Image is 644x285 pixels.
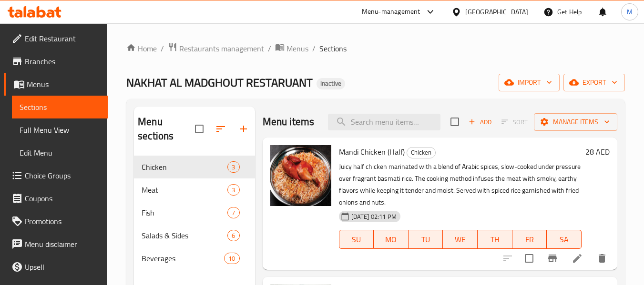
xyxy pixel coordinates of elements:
[12,141,108,164] a: Edit Menu
[499,74,560,91] button: import
[227,184,239,196] div: items
[25,33,100,44] span: Edit Restaurant
[312,43,316,54] li: /
[571,77,617,88] span: export
[25,56,100,67] span: Branches
[142,207,227,218] span: Fish
[228,186,239,195] span: 3
[339,161,582,208] p: Juicy half chicken marinated with a blend of Arabic spices, slow-cooked under pressure over fragr...
[412,233,440,246] span: TU
[20,124,100,136] span: Full Menu View
[4,164,108,187] a: Choice Groups
[495,115,534,129] span: Select section first
[142,253,224,264] span: Beverages
[445,112,465,132] span: Select section
[447,233,474,246] span: WE
[465,115,495,129] button: Add
[275,42,308,55] a: Menus
[134,247,255,270] div: Beverages10
[519,248,539,268] span: Select to update
[547,230,582,249] button: SA
[126,42,625,55] nav: breadcrumb
[227,207,239,218] div: items
[516,233,543,246] span: FR
[443,230,478,249] button: WE
[232,118,255,140] button: Add section
[506,77,552,88] span: import
[541,247,564,270] button: Branch-specific-item
[20,101,100,113] span: Sections
[228,208,239,217] span: 7
[317,78,345,89] div: Inactive
[134,178,255,201] div: Meat3
[27,79,100,90] span: Menus
[12,96,108,118] a: Sections
[348,212,400,221] span: [DATE] 02:11 PM
[142,161,227,173] span: Chicken
[227,161,239,173] div: items
[142,230,227,241] span: Salads & Sides
[25,261,100,273] span: Upsell
[374,230,409,249] button: MO
[168,42,264,55] a: Restaurants management
[572,253,583,264] a: Edit menu item
[407,147,435,158] span: Chicken
[161,43,164,54] li: /
[134,156,255,178] div: Chicken3
[328,114,440,130] input: search
[478,230,512,249] button: TH
[189,119,209,139] span: Select all sections
[138,115,194,143] h2: Menu sections
[268,43,271,54] li: /
[263,115,315,129] h2: Menu items
[4,73,108,96] a: Menus
[25,170,100,181] span: Choice Groups
[270,145,331,206] img: Mandi Chicken (Half)
[4,27,108,50] a: Edit Restaurant
[551,233,578,246] span: SA
[224,253,239,264] div: items
[4,256,108,278] a: Upsell
[134,152,255,274] nav: Menu sections
[25,193,100,204] span: Coupons
[481,233,509,246] span: TH
[319,43,347,54] span: Sections
[25,216,100,227] span: Promotions
[317,79,345,88] span: Inactive
[4,187,108,210] a: Coupons
[339,230,374,249] button: SU
[179,43,264,54] span: Restaurants management
[512,230,547,249] button: FR
[465,7,528,17] div: [GEOGRAPHIC_DATA]
[585,145,610,158] h6: 28 AED
[286,43,308,54] span: Menus
[362,6,420,18] div: Menu-management
[225,254,239,263] span: 10
[228,231,239,240] span: 6
[209,118,232,140] span: Sort sections
[4,50,108,73] a: Branches
[142,184,227,196] span: Meat
[126,43,157,54] a: Home
[591,247,613,270] button: delete
[20,147,100,158] span: Edit Menu
[465,115,495,129] span: Add item
[378,233,405,246] span: MO
[534,113,617,131] button: Manage items
[627,7,633,17] span: M
[4,210,108,233] a: Promotions
[227,230,239,241] div: items
[228,163,239,172] span: 3
[25,238,100,250] span: Menu disclaimer
[4,233,108,256] a: Menu disclaimer
[542,116,610,128] span: Manage items
[467,117,493,128] span: Add
[134,224,255,247] div: Salads & Sides6
[12,118,108,141] a: Full Menu View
